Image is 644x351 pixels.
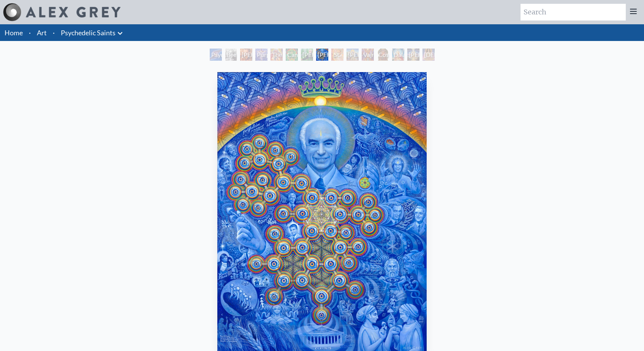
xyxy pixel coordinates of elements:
div: Vajra Guru [362,49,374,61]
div: [PERSON_NAME] [407,49,419,61]
div: Beethoven [225,49,237,61]
li: · [26,24,34,41]
a: Psychedelic Saints [61,27,116,38]
div: [PERSON_NAME] [347,49,359,61]
div: Cannabacchus [286,49,298,61]
a: Art [37,27,47,38]
div: Purple [DEMOGRAPHIC_DATA] [255,49,267,61]
div: [PERSON_NAME][US_STATE] - Hemp Farmer [301,49,313,61]
li: · [50,24,58,41]
div: Cosmic Christ [377,49,389,61]
div: [PERSON_NAME] & the New Eleusis [316,49,328,61]
div: St. Albert & The LSD Revelation Revolution [331,49,343,61]
div: The Shulgins and their Alchemical Angels [271,49,283,61]
a: Home [5,28,23,37]
div: Dalai Lama [392,49,404,61]
div: [DEMOGRAPHIC_DATA] [422,49,435,61]
div: Psychedelic Healing [210,49,222,61]
input: Search [521,4,626,20]
div: [PERSON_NAME] M.D., Cartographer of Consciousness [240,49,252,61]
